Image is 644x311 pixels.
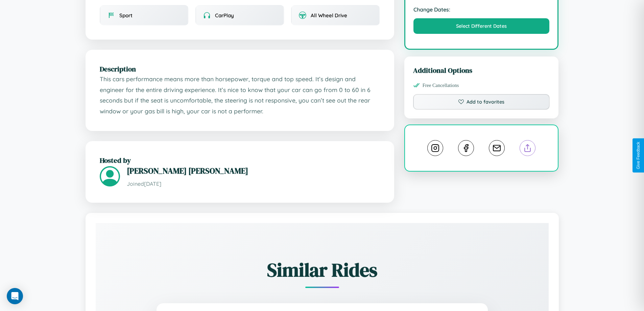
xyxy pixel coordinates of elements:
span: CarPlay [215,12,234,19]
h3: Additional Options [413,65,550,75]
span: Free Cancellations [423,83,459,88]
div: Open Intercom Messenger [7,288,23,304]
span: All Wheel Drive [311,12,347,19]
h3: [PERSON_NAME] [PERSON_NAME] [127,165,380,176]
h2: Similar Rides [119,257,525,283]
button: Add to favorites [413,94,550,110]
h2: Hosted by [100,155,380,165]
strong: Change Dates: [413,6,550,13]
p: Joined [DATE] [127,179,380,189]
p: This cars performance means more than horsepower, torque and top speed. It’s design and engineer ... [100,74,380,117]
button: Select Different Dates [413,18,550,34]
h2: Description [100,64,380,74]
div: Give Feedback [636,142,641,169]
span: Sport [119,12,133,19]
